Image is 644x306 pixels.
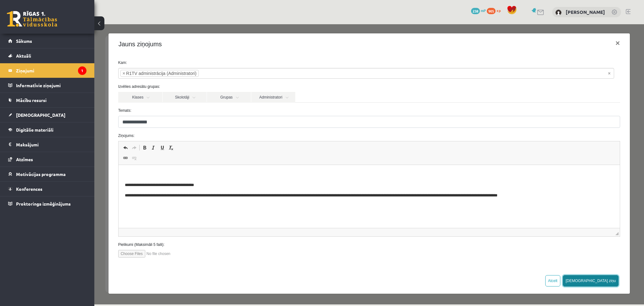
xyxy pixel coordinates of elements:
[8,152,86,167] a: Atzīmes
[514,46,516,52] span: Noņemt visus vienumus
[16,53,31,59] span: Aktuāli
[36,130,44,138] a: Atsaistīt
[16,171,66,177] span: Motivācijas programma
[8,48,86,63] a: Aktuāli
[471,8,480,14] span: 238
[469,251,525,262] button: [DEMOGRAPHIC_DATA] ziņu
[451,251,466,262] button: Atcelt
[8,63,86,78] a: Ziņojumi1
[8,167,86,181] a: Motivācijas programma
[16,78,86,93] legend: Informatīvie ziņojumi
[8,137,86,152] a: Maksājumi
[24,68,68,78] a: Klases
[28,46,31,52] span: ×
[497,8,501,13] span: xp
[27,119,36,127] a: Atcelt (vadīšanas taustiņš+Z)
[24,141,526,204] iframe: Bagātinātā teksta redaktors, wiswyg-editor-47024869110520-1758180768-702
[7,11,57,27] a: Rīgas 1. Tālmācības vidusskola
[487,8,504,13] a: 905 xp
[555,9,562,16] img: Nauris Semjonovs
[78,66,86,75] i: 1
[566,9,605,15] a: [PERSON_NAME]
[16,201,71,207] span: Proktoringa izmēģinājums
[16,156,33,162] span: Atzīmes
[16,63,86,78] legend: Ziņojumi
[471,8,486,13] a: 238 mP
[27,130,36,138] a: Saite (vadīšanas taustiņš+K)
[19,83,531,89] label: Temats:
[16,38,32,44] span: Sākums
[516,10,530,28] button: ×
[19,59,531,65] label: Izvēlies adresātu grupas:
[8,182,86,196] a: Konferences
[8,93,86,107] a: Mācību resursi
[521,208,524,211] span: Mērogot
[487,8,496,14] span: 905
[16,186,42,192] span: Konferences
[19,36,531,41] label: Kam:
[8,122,86,137] a: Digitālie materiāli
[16,127,53,133] span: Digitālie materiāli
[481,8,486,13] span: mP
[19,109,531,114] label: Ziņojums:
[24,15,68,25] h4: Jauns ziņojums
[26,46,104,53] li: R1TV administrācija (Administratori)
[36,119,44,127] a: Atkārtot (vadīšanas taustiņš+Y)
[157,68,201,78] a: Administratori
[8,78,86,93] a: Informatīvie ziņojumi
[8,34,86,48] a: Sākums
[16,97,47,103] span: Mācību resursi
[16,112,65,118] span: [DEMOGRAPHIC_DATA]
[113,68,157,78] a: Grupas
[68,68,112,78] a: Skolotāji
[8,108,86,122] a: [DEMOGRAPHIC_DATA]
[64,119,72,127] a: Pasvītrojums (vadīšanas taustiņš+U)
[16,137,86,152] legend: Maksājumi
[72,119,81,127] a: Noņemt stilus
[55,119,64,127] a: Slīpraksts (vadīšanas taustiņš+I)
[46,119,55,127] a: Treknraksts (vadīšanas taustiņš+B)
[8,196,86,211] a: Proktoringa izmēģinājums
[19,218,531,223] label: Pielikumi (Maksimāli 5 faili):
